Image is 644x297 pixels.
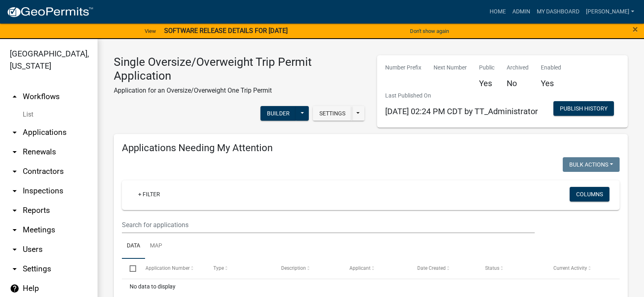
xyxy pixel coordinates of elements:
button: Close [633,24,638,34]
i: arrow_drop_down [10,147,20,157]
span: Status [485,265,499,271]
p: Enabled [541,63,561,72]
i: help [10,284,20,293]
a: Home [486,4,509,20]
datatable-header-cell: Select [122,259,137,278]
i: arrow_drop_down [10,186,20,196]
i: arrow_drop_down [10,225,20,235]
i: arrow_drop_down [10,167,20,176]
wm-modal-confirm: Workflow Publish History [553,106,614,112]
span: [DATE] 02:24 PM CDT by TT_Administrator [385,106,538,116]
input: Search for applications [122,217,535,233]
i: arrow_drop_down [10,206,20,215]
p: Last Published On [385,91,538,100]
h5: No [507,78,529,88]
h3: Single Oversize/Overweight Trip Permit Application [114,55,365,82]
p: Application for an Oversize/Overweight One Trip Permit [114,86,365,95]
i: arrow_drop_down [10,264,20,274]
span: Application Number [145,265,190,271]
a: View [141,24,159,38]
strong: SOFTWARE RELEASE DETAILS FOR [DATE] [164,27,288,35]
button: Settings [313,106,352,121]
i: arrow_drop_down [10,128,20,137]
datatable-header-cell: Type [206,259,273,278]
p: Public [479,63,494,72]
span: Applicant [349,265,371,271]
i: arrow_drop_down [10,245,20,254]
span: × [633,24,638,35]
datatable-header-cell: Status [477,259,545,278]
h5: Yes [479,78,494,88]
button: Don't show again [407,24,452,38]
span: Description [281,265,306,271]
datatable-header-cell: Date Created [410,259,477,278]
p: Number Prefix [385,63,421,72]
button: Columns [570,187,609,202]
a: My Dashboard [533,4,583,20]
h4: Applications Needing My Attention [122,142,620,154]
h5: Yes [541,78,561,88]
datatable-header-cell: Application Number [137,259,205,278]
span: Type [213,265,224,271]
a: Admin [509,4,533,20]
p: Archived [507,63,529,72]
datatable-header-cell: Description [273,259,341,278]
button: Bulk Actions [563,157,620,172]
a: + Filter [132,187,167,202]
a: Map [145,233,167,259]
datatable-header-cell: Applicant [342,259,410,278]
span: Date Created [417,265,446,271]
span: Current Activity [553,265,587,271]
button: Publish History [553,101,614,116]
datatable-header-cell: Current Activity [546,259,614,278]
button: Builder [260,106,296,121]
p: Next Number [434,63,467,72]
a: [PERSON_NAME] [583,4,637,20]
i: arrow_drop_up [10,92,20,102]
a: Data [122,233,145,259]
